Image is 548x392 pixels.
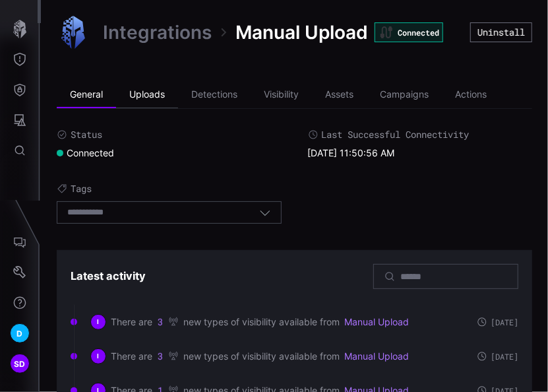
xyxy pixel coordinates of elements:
[470,22,532,42] button: Uninstall
[183,316,340,328] span: new types of visibility available from
[312,82,367,108] li: Assets
[116,82,178,108] li: Uploads
[71,183,92,195] span: Tags
[71,129,102,141] span: Status
[367,82,442,108] li: Campaigns
[16,327,22,341] span: D
[178,82,251,108] li: Detections
[71,269,146,283] h3: Latest activity
[98,318,100,326] span: I
[111,350,152,362] span: There are
[442,82,500,108] li: Actions
[235,20,368,44] span: Manual Upload
[157,315,164,329] button: 3
[259,207,271,218] button: Toggle options menu
[57,147,114,159] div: Connected
[111,316,152,328] span: There are
[183,350,340,362] span: new types of visibility available from
[344,316,409,328] a: Manual Upload
[308,147,395,158] time: [DATE] 11:50:56 AM
[1,318,39,348] button: D
[251,82,312,108] li: Visibility
[98,352,100,360] span: I
[1,348,39,379] button: SD
[344,350,409,362] a: Manual Upload
[491,352,518,360] span: [DATE]
[103,20,212,44] a: Integrations
[375,22,443,42] div: Connected
[491,318,518,326] span: [DATE]
[14,357,26,371] span: SD
[322,129,470,141] span: Last Successful Connectivity
[57,82,116,108] li: General
[157,350,164,363] button: 3
[57,16,90,49] img: Manual Upload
